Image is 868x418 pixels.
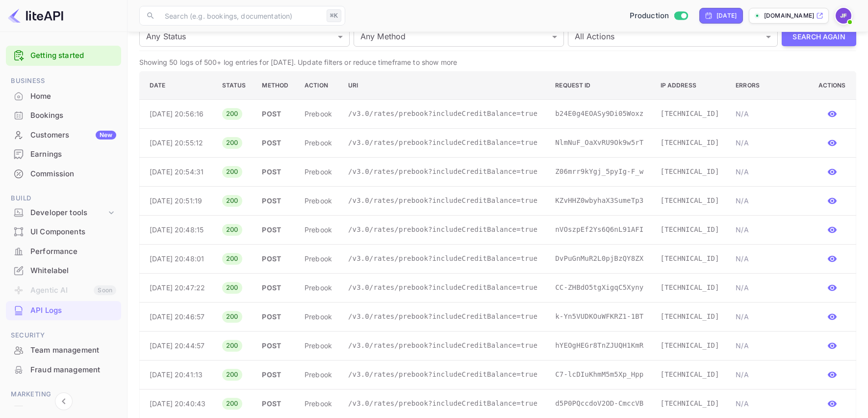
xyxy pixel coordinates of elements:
div: Switch to Sandbox mode [626,10,692,22]
a: Getting started [30,50,116,61]
span: Build [6,193,121,204]
p: prebook [305,369,332,380]
p: /v3.0/rates/prebook?includeCreditBalance=true [348,398,539,409]
p: DvPuGnMuR2L0pjBzQY8ZX [555,253,644,264]
p: [TECHNICAL_ID] [661,224,720,235]
p: C7-lcDIuKhmM5m5Xp_Hpp [555,369,644,380]
div: New [96,131,116,139]
p: [DATE] 20:56:16 [150,109,206,119]
a: Bookings [6,106,121,124]
p: N/A [736,224,802,235]
p: /v3.0/rates/prebook?includeCreditBalance=true [348,167,539,177]
p: POST [262,167,289,177]
div: UI Components [30,226,116,238]
p: prebook [305,398,332,409]
div: UI Components [6,223,121,242]
p: /v3.0/rates/prebook?includeCreditBalance=true [348,282,539,293]
p: prebook [305,195,332,206]
div: Home [6,87,121,106]
p: POST [262,138,289,148]
p: /v3.0/rates/prebook?includeCreditBalance=true [348,195,539,206]
p: [DATE] 20:48:01 [150,253,206,264]
span: 200 [222,196,242,206]
p: N/A [736,253,802,264]
a: Home [6,87,121,105]
p: hYEOgHEGr8TnZJUQH1KmR [555,340,644,351]
div: Commission [30,168,116,180]
p: prebook [305,253,332,264]
p: N/A [736,195,802,206]
p: KZvHHZ0wbyhaX3SumeTp3 [555,195,644,206]
p: [DATE] 20:51:19 [150,195,206,206]
th: Method [254,71,297,99]
div: All Actions [568,27,778,47]
p: prebook [305,224,332,235]
a: UI Components [6,223,121,241]
img: Jenny Frimer [836,8,851,24]
p: Showing 50 logs of 500+ log entries for [DATE]. Update filters or reduce timeframe to show more [139,57,856,67]
p: prebook [305,138,332,148]
div: Team management [6,341,121,360]
div: Any Status [139,27,350,47]
p: [DATE] 20:41:13 [150,369,206,380]
p: N/A [736,109,802,119]
p: Z06mrr9kYgj_5pyIg-F_w [555,167,644,177]
div: Earnings [6,145,121,164]
p: [TECHNICAL_ID] [661,138,720,148]
th: Action [297,71,340,99]
th: Actions [810,71,856,99]
th: Date [140,71,214,99]
a: Commission [6,165,121,183]
p: N/A [736,282,802,293]
span: 200 [222,283,242,293]
a: Performance [6,242,121,260]
div: Developer tools [6,204,121,222]
div: Fraud management [6,361,121,380]
p: POST [262,282,289,293]
p: N/A [736,167,802,177]
span: 200 [222,312,242,322]
p: prebook [305,109,332,119]
p: POST [262,195,289,206]
a: API Logs [6,301,121,319]
p: /v3.0/rates/prebook?includeCreditBalance=true [348,138,539,148]
p: /v3.0/rates/prebook?includeCreditBalance=true [348,311,539,322]
span: 200 [222,399,242,409]
p: [TECHNICAL_ID] [661,398,720,409]
span: 200 [222,225,242,235]
p: prebook [305,311,332,322]
p: /v3.0/rates/prebook?includeCreditBalance=true [348,369,539,380]
p: d5P0PQccdoV2OD-CmccVB [555,398,644,409]
p: [TECHNICAL_ID] [661,167,720,177]
p: POST [262,311,289,322]
input: Search (e.g. bookings, documentation) [159,6,323,26]
span: Business [6,76,121,86]
p: [TECHNICAL_ID] [661,195,720,206]
div: Customers [30,130,116,141]
p: [DATE] 20:40:43 [150,398,206,409]
span: 200 [222,254,242,264]
div: Earnings [30,149,116,160]
p: N/A [736,340,802,351]
div: Whitelabel [30,265,116,277]
p: [DATE] 20:48:15 [150,224,206,235]
p: [DATE] 20:55:12 [150,138,206,148]
div: Click to change the date range period [699,8,743,24]
p: [TECHNICAL_ID] [661,109,720,119]
p: /v3.0/rates/prebook?includeCreditBalance=true [348,253,539,264]
p: N/A [736,398,802,409]
div: API Logs [30,305,116,316]
p: prebook [305,282,332,293]
p: N/A [736,138,802,148]
p: prebook [305,167,332,177]
p: POST [262,109,289,119]
p: CC-ZHBdO5tgXigqC5Xyny [555,282,644,293]
div: Performance [6,242,121,261]
p: /v3.0/rates/prebook?includeCreditBalance=true [348,224,539,235]
img: LiteAPI logo [8,8,63,24]
div: Getting started [6,46,121,66]
div: Whitelabel [6,261,121,280]
div: Developer tools [30,207,106,219]
p: prebook [305,340,332,351]
div: Vouchers [30,404,116,416]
